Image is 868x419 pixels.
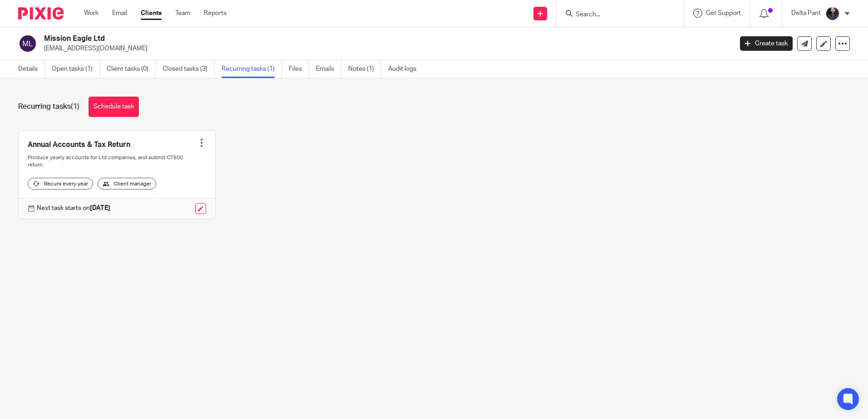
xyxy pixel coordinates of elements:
[791,9,821,18] p: Delta Pant
[204,9,227,18] a: Reports
[107,60,156,78] a: Client tasks (0)
[89,97,139,117] a: Schedule task
[112,9,127,18] a: Email
[222,60,282,78] a: Recurring tasks (1)
[18,7,64,19] img: Pixie
[84,9,99,18] a: Work
[348,60,381,78] a: Notes (1)
[37,204,110,213] p: Next task starts on
[825,6,840,21] img: dipesh-min.jpg
[388,60,423,78] a: Audit logs
[44,44,726,53] p: [EMAIL_ADDRESS][DOMAIN_NAME]
[18,60,45,78] a: Details
[28,178,93,190] div: Recurs every year
[18,102,79,112] h1: Recurring tasks
[52,60,100,78] a: Open tasks (1)
[316,60,341,78] a: Emails
[141,9,162,18] a: Clients
[71,103,79,110] span: (1)
[90,205,110,211] strong: [DATE]
[163,60,215,78] a: Closed tasks (3)
[289,60,309,78] a: Files
[44,34,590,44] h2: Mission Eagle Ltd
[18,34,37,53] img: svg%3E
[706,10,741,16] span: Get Support
[175,9,190,18] a: Team
[575,11,656,19] input: Search
[98,178,156,190] div: Client manager
[740,36,793,51] a: Create task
